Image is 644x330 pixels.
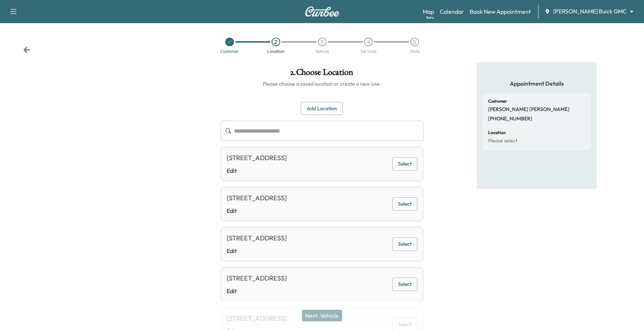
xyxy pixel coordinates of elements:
[364,38,373,46] div: 4
[361,49,376,53] div: Services
[488,106,570,113] p: [PERSON_NAME] [PERSON_NAME]
[23,46,30,53] div: Back
[315,49,329,53] div: Vehicle
[318,38,327,46] div: 3
[488,116,532,122] p: [PHONE_NUMBER]
[488,99,507,103] h6: Customer
[470,7,531,16] a: Book New Appointment
[488,130,506,135] h6: Location
[227,233,287,243] div: [STREET_ADDRESS]
[392,157,417,171] button: Select
[220,49,239,53] div: Customer
[392,197,417,211] button: Select
[227,287,287,295] a: Edit
[227,193,287,203] div: [STREET_ADDRESS]
[410,49,419,53] div: Date
[410,38,419,46] div: 5
[221,68,424,80] h1: 2 . Choose Location
[392,237,417,251] button: Select
[227,153,287,163] div: [STREET_ADDRESS]
[267,49,285,53] div: Location
[227,166,287,175] a: Edit
[488,138,517,144] p: Please select
[227,206,287,215] a: Edit
[272,38,280,46] div: 2
[553,7,627,16] span: [PERSON_NAME] Buick GMC
[301,102,343,115] button: Add Location
[305,7,340,17] img: Curbee Logo
[227,273,287,283] div: [STREET_ADDRESS]
[440,7,464,16] a: Calendar
[482,80,591,87] h5: Appointment Details
[221,80,424,87] h6: Please choose a saved location or create a new one.
[227,247,287,255] a: Edit
[423,7,434,16] a: MapBeta
[392,278,417,291] button: Select
[426,15,434,20] div: Beta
